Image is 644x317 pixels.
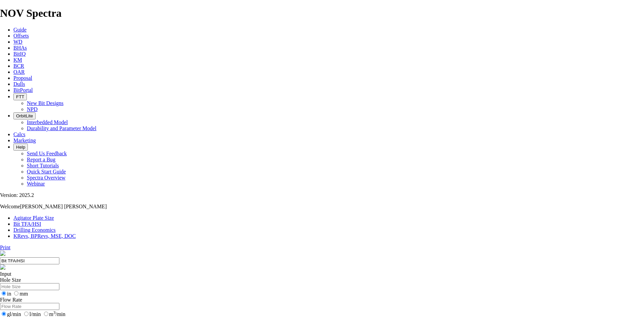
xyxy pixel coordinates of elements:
a: New Bit Designs [27,100,63,106]
input: l/min [24,312,29,316]
a: Bit TFA/HSI [13,221,41,227]
a: Interbedded Model [27,119,68,125]
a: BCR [13,63,24,69]
a: Short Tutorials [27,163,59,168]
button: Help [13,144,28,151]
a: Proposal [13,75,32,81]
a: KRevs, BPRevs, MSE, DOC [13,233,76,239]
label: m /min [42,311,65,317]
label: l/min [22,311,41,317]
label: mm [12,291,28,297]
a: Report a Bug [27,157,55,162]
input: gl/min [2,312,6,316]
input: in [2,291,6,296]
a: Agitator Plate Size [13,215,54,221]
a: OAR [13,69,25,75]
a: Webinar [27,181,45,187]
a: KM [13,57,22,63]
a: Offsets [13,33,29,39]
a: Durability and Parameter Model [27,125,97,131]
a: Guide [13,27,26,33]
span: Help [16,145,25,150]
button: OrbitLite [13,112,36,119]
a: Spectra Overview [27,175,65,180]
span: OrbitLite [16,113,33,118]
a: Marketing [13,138,36,143]
a: BHAs [13,45,27,51]
input: m3/min [44,312,48,316]
span: FTT [16,94,24,99]
input: mm [14,291,18,296]
a: WD [13,39,22,45]
a: Send Us Feedback [27,151,67,156]
a: Quick Start Guide [27,169,66,174]
a: Drilling Economics [13,227,56,233]
a: BitIQ [13,51,25,57]
a: Dulls [13,81,25,87]
a: BitPortal [13,87,33,93]
sup: 3 [53,310,56,315]
a: NPD [27,106,38,112]
button: FTT [13,93,27,100]
span: [PERSON_NAME] [PERSON_NAME] [20,204,107,209]
a: Calcs [13,131,25,137]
